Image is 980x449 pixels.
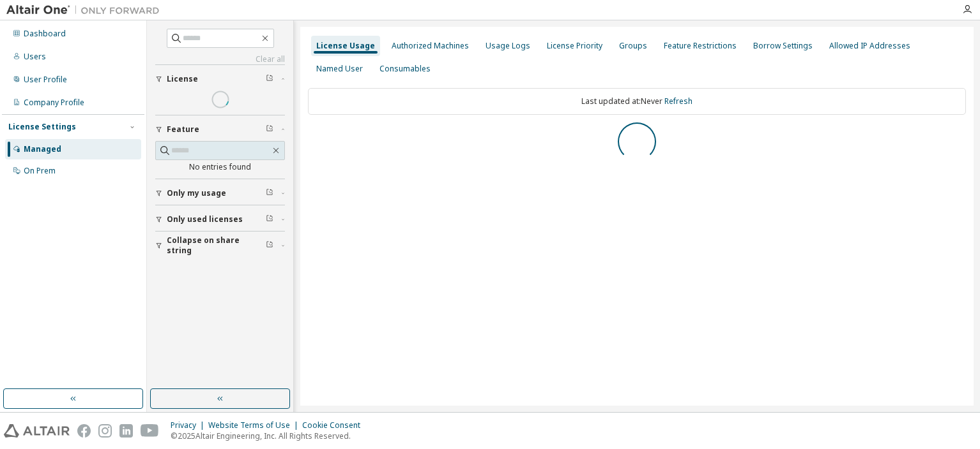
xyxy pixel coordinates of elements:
div: Groups [619,41,647,51]
div: Dashboard [24,29,66,39]
p: © 2025 Altair Engineering, Inc. All Rights Reserved. [171,431,368,441]
div: License Priority [547,41,602,51]
img: facebook.svg [77,424,91,438]
div: Consumables [379,64,431,74]
a: Refresh [664,96,693,107]
div: Usage Logs [486,41,530,51]
div: Named User [316,64,363,74]
div: Users [24,52,46,62]
div: License Usage [316,41,375,51]
img: instagram.svg [98,424,112,438]
div: Allowed IP Addresses [829,41,910,51]
span: Collapse on share string [167,235,266,256]
button: Only my usage [155,179,285,207]
img: Altair One [6,4,166,17]
div: Company Profile [24,98,84,108]
span: Feature [167,124,199,135]
span: Clear filter [266,124,273,135]
button: Collapse on share string [155,232,285,260]
div: Feature Restrictions [664,41,737,51]
span: License [167,74,198,84]
div: Authorized Machines [392,41,469,51]
div: Cookie Consent [302,420,368,431]
div: Privacy [171,420,208,431]
div: User Profile [24,75,67,85]
button: Feature [155,115,285,144]
img: altair_logo.svg [4,424,70,438]
img: linkedin.svg [119,424,133,438]
span: Clear filter [266,214,273,224]
span: Clear filter [266,74,273,84]
div: Managed [24,144,61,154]
button: Only used licenses [155,205,285,233]
div: Borrow Settings [753,41,813,51]
span: Clear filter [266,188,273,198]
div: On Prem [24,166,56,176]
button: License [155,65,285,93]
div: Last updated at: Never [308,88,966,115]
div: License Settings [8,122,76,132]
a: Clear all [155,54,285,64]
div: Website Terms of Use [208,420,302,431]
img: youtube.svg [141,424,159,438]
span: Only used licenses [167,214,243,224]
div: No entries found [155,162,285,172]
span: Clear filter [266,240,273,251]
span: Only my usage [167,188,226,198]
